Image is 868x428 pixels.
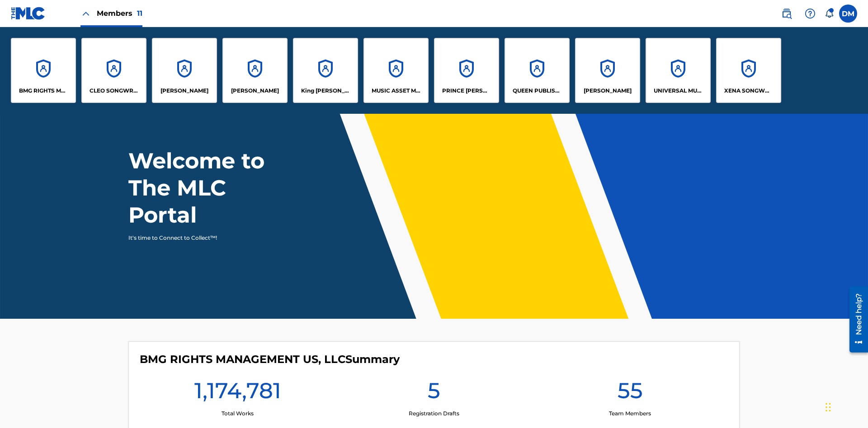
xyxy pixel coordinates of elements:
p: MUSIC ASSET MANAGEMENT (MAM) [372,87,421,95]
a: AccountsBMG RIGHTS MANAGEMENT US, LLC [11,38,76,103]
img: help [805,8,816,19]
p: QUEEN PUBLISHA [513,87,562,95]
h1: 5 [428,377,440,409]
p: BMG RIGHTS MANAGEMENT US, LLC [19,87,68,95]
h1: 55 [618,377,643,409]
a: Accounts[PERSON_NAME] [575,38,640,103]
span: Members [97,8,142,19]
a: AccountsKing [PERSON_NAME] [293,38,358,103]
a: AccountsUNIVERSAL MUSIC PUB GROUP [646,38,711,103]
p: CLEO SONGWRITER [90,87,139,95]
iframe: Resource Center [843,283,868,357]
h1: Welcome to The MLC Portal [128,147,297,228]
p: Registration Drafts [409,409,459,418]
p: King McTesterson [301,87,350,95]
p: UNIVERSAL MUSIC PUB GROUP [654,87,703,95]
p: Team Members [609,409,651,418]
p: Total Works [222,409,254,418]
div: Notifications [825,9,834,18]
p: PRINCE MCTESTERSON [442,87,491,95]
p: It's time to Connect to Collect™! [128,234,285,242]
a: AccountsPRINCE [PERSON_NAME] [434,38,499,103]
span: 11 [137,9,142,18]
div: Drag [826,394,831,421]
iframe: Chat Widget [823,385,868,428]
img: MLC Logo [11,7,46,20]
div: Help [801,5,819,23]
a: AccountsQUEEN PUBLISHA [505,38,570,103]
h4: BMG RIGHTS MANAGEMENT US, LLC [140,353,400,366]
a: Public Search [778,5,796,23]
p: RONALD MCTESTERSON [584,87,632,95]
a: Accounts[PERSON_NAME] [222,38,288,103]
a: AccountsCLEO SONGWRITER [81,38,146,103]
p: ELVIS COSTELLO [160,87,208,95]
a: Accounts[PERSON_NAME] [152,38,217,103]
a: AccountsXENA SONGWRITER [716,38,781,103]
a: AccountsMUSIC ASSET MANAGEMENT (MAM) [363,38,429,103]
img: search [781,8,792,19]
h1: 1,174,781 [194,377,281,409]
p: EYAMA MCSINGER [231,87,279,95]
p: XENA SONGWRITER [724,87,774,95]
img: Close [80,8,91,19]
div: User Menu [839,5,857,23]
